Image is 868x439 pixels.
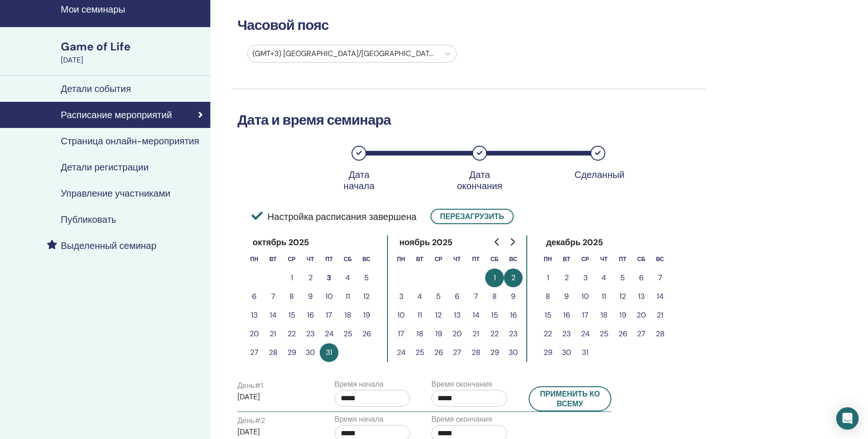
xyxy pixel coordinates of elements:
[357,250,376,269] th: воскресенье
[557,306,576,325] button: 16
[466,250,485,269] th: пятница
[557,343,576,362] button: 30
[576,306,595,325] button: 17
[232,17,707,34] h3: Часовой пояс
[538,325,557,343] button: 22
[576,269,595,287] button: 3
[301,269,320,287] button: 2
[431,414,492,425] label: Время окончания
[245,235,316,250] div: октябрь 2025
[504,287,523,306] button: 9
[282,343,301,362] button: 29
[357,269,376,287] button: 5
[335,414,384,425] label: Время начала
[632,269,651,287] button: 6
[490,233,505,251] button: Go to previous month
[574,169,621,180] div: Сделанный
[264,250,282,269] th: вторник
[613,306,632,325] button: 19
[429,250,448,269] th: среда
[613,250,632,269] th: пятница
[61,214,116,225] h4: Публиковать
[245,306,264,325] button: 13
[410,306,429,325] button: 11
[61,240,157,251] h4: Выделенный семинар
[557,269,576,287] button: 2
[448,287,466,306] button: 6
[485,250,504,269] th: суббота
[448,325,466,343] button: 20
[651,269,669,287] button: 7
[538,306,557,325] button: 15
[456,169,503,191] div: Дата окончания
[320,287,338,306] button: 10
[245,343,264,362] button: 27
[338,306,357,325] button: 18
[61,55,205,66] div: [DATE]
[651,250,669,269] th: воскресенье
[245,287,264,306] button: 6
[466,287,485,306] button: 7
[282,287,301,306] button: 8
[651,325,669,343] button: 28
[595,269,613,287] button: 4
[61,83,131,94] h4: Детали события
[392,235,460,250] div: ноябрь 2025
[538,235,610,250] div: декабрь 2025
[264,343,282,362] button: 28
[55,39,210,66] a: Game of Life[DATE]
[576,250,595,269] th: среда
[410,325,429,343] button: 18
[595,250,613,269] th: четверг
[282,325,301,343] button: 22
[61,162,149,173] h4: Детали регистрации
[301,343,320,362] button: 30
[320,325,338,343] button: 24
[448,306,466,325] button: 13
[613,287,632,306] button: 12
[595,325,613,343] button: 25
[61,4,205,15] h4: Мои семинары
[237,415,265,426] label: День # 2
[576,343,595,362] button: 31
[529,386,612,411] button: Применить ко всему
[504,306,523,325] button: 16
[485,306,504,325] button: 15
[651,306,669,325] button: 21
[836,407,859,430] div: Open Intercom Messenger
[504,343,523,362] button: 30
[505,233,520,251] button: Go to next month
[392,250,410,269] th: понедельник
[431,379,492,390] label: Время окончания
[61,39,205,55] div: Game of Life
[338,287,357,306] button: 11
[264,287,282,306] button: 7
[557,250,576,269] th: вторник
[485,325,504,343] button: 22
[538,343,557,362] button: 29
[466,306,485,325] button: 14
[430,209,513,224] button: Перезагрузить
[651,287,669,306] button: 14
[448,250,466,269] th: четверг
[245,325,264,343] button: 20
[429,306,448,325] button: 12
[538,250,557,269] th: понедельник
[237,391,313,403] p: [DATE]
[410,287,429,306] button: 4
[251,210,416,224] span: Настройка расписания завершена
[466,343,485,362] button: 28
[504,325,523,343] button: 23
[429,325,448,343] button: 19
[613,269,632,287] button: 5
[282,306,301,325] button: 15
[301,250,320,269] th: четверг
[335,379,384,390] label: Время начала
[576,325,595,343] button: 24
[485,287,504,306] button: 8
[504,269,523,287] button: 2
[61,109,172,120] h4: Расписание мероприятий
[392,306,410,325] button: 10
[392,343,410,362] button: 24
[61,135,199,147] h4: Страница онлайн-мероприятия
